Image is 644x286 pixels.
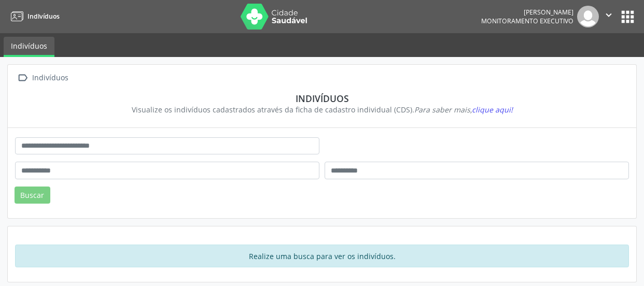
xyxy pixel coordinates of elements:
div: Realize uma busca para ver os indivíduos. [15,245,629,267]
i:  [15,70,30,85]
a:  Indivíduos [15,70,70,85]
span: Indivíduos [27,12,60,21]
div: Indivíduos [22,93,622,104]
button: apps [619,8,637,26]
i:  [603,9,614,21]
div: Indivíduos [30,70,70,85]
span: Monitoramento Executivo [481,17,573,25]
button:  [599,6,619,27]
div: [PERSON_NAME] [481,8,573,17]
img: img [577,6,599,27]
a: Indivíduos [4,37,54,57]
span: clique aqui! [472,105,513,115]
a: Indivíduos [7,8,60,25]
i: Para saber mais, [414,105,513,115]
button: Buscar [15,187,50,204]
div: Visualize os indivíduos cadastrados através da ficha de cadastro individual (CDS). [22,104,622,115]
